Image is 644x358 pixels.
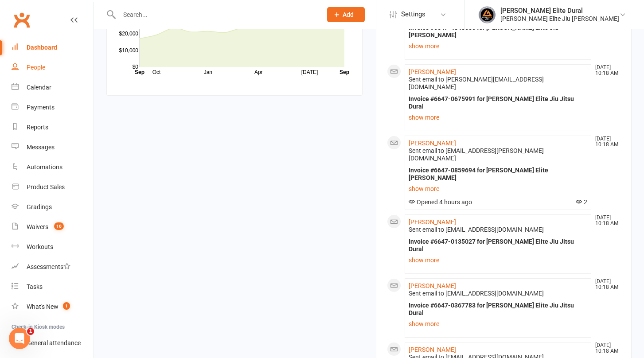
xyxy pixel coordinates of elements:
div: Invoice #6647-0367783 for [PERSON_NAME] Elite Jiu Jitsu Dural [409,302,588,317]
a: What's New1 [12,297,94,317]
span: Sent email to [EMAIL_ADDRESS][DOMAIN_NAME] [409,226,544,233]
a: [PERSON_NAME] [409,218,456,226]
span: Sent email to [EMAIL_ADDRESS][PERSON_NAME][DOMAIN_NAME] [409,147,544,162]
a: show more [409,254,588,266]
div: Assessments [27,263,70,270]
time: [DATE] 10:18 AM [591,279,620,290]
img: thumb_image1702864552.png [478,6,496,23]
span: 10 [54,222,64,230]
span: Settings [401,4,425,24]
a: [PERSON_NAME] [409,346,456,353]
span: 2 [576,198,587,206]
div: Calendar [27,84,51,91]
div: Waivers [27,223,48,230]
div: General attendance [27,339,81,346]
div: Reports [27,124,48,131]
button: Add [327,7,365,22]
div: Tasks [27,283,43,290]
div: Invoice #6647-0675991 for [PERSON_NAME] Elite Jiu Jitsu Dural [409,95,588,110]
a: Tasks [12,277,94,297]
div: Invoice #6647-0135027 for [PERSON_NAME] Elite Jiu Jitsu Dural [409,238,588,253]
div: Payments [27,104,55,111]
a: General attendance kiosk mode [12,333,94,353]
a: show more [409,111,588,124]
div: What's New [27,303,59,310]
span: Sent email to [PERSON_NAME][EMAIL_ADDRESS][DOMAIN_NAME] [409,76,544,90]
a: Reports [12,117,94,137]
a: Workouts [12,237,94,257]
a: [PERSON_NAME] [409,282,456,289]
time: [DATE] 10:18 AM [591,136,620,148]
a: Calendar [12,78,94,97]
a: show more [409,183,588,195]
a: Dashboard [12,38,94,58]
iframe: Intercom live chat [9,328,30,349]
div: Messages [27,144,55,151]
div: Gradings [27,203,52,210]
a: Waivers 10 [12,217,94,237]
div: Workouts [27,243,53,250]
a: Product Sales [12,177,94,197]
a: [PERSON_NAME] [409,68,456,75]
span: 1 [27,328,34,335]
a: People [12,58,94,78]
a: show more [409,40,588,52]
a: [PERSON_NAME] [409,140,456,147]
a: Clubworx [11,9,33,31]
div: [PERSON_NAME] Elite Jiu [PERSON_NAME] [500,15,619,23]
time: [DATE] 10:18 AM [591,342,620,354]
div: Dashboard [27,44,57,51]
div: [PERSON_NAME] Elite Dural [500,7,619,15]
div: Invoice #6647-0859694 for [PERSON_NAME] Elite [PERSON_NAME] [409,167,588,182]
time: [DATE] 10:18 AM [591,215,620,226]
input: Search... [117,8,316,21]
span: Sent email to [EMAIL_ADDRESS][DOMAIN_NAME] [409,290,544,297]
a: Automations [12,157,94,177]
a: Gradings [12,197,94,217]
span: Add [343,11,354,18]
a: Payments [12,97,94,117]
a: Assessments [12,257,94,277]
span: Opened 4 hours ago [409,198,472,206]
time: [DATE] 10:18 AM [591,65,620,76]
div: Invoice #6647-4848635 for [PERSON_NAME] Elite Jiu [PERSON_NAME] [409,24,588,39]
div: Automations [27,163,62,171]
span: 1 [63,302,70,310]
div: Product Sales [27,183,65,191]
div: People [27,64,45,71]
a: Messages [12,137,94,157]
a: show more [409,318,588,330]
